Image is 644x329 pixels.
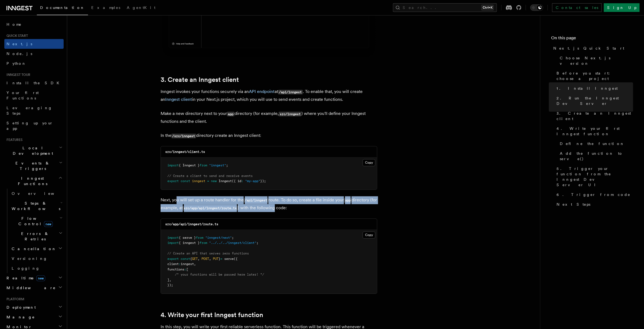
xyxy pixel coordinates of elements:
[9,201,60,211] span: Steps & Workflows
[249,89,275,94] a: API endpoint
[184,267,186,271] span: :
[167,278,169,282] span: ]
[9,246,56,251] span: Cancellation
[186,267,188,271] span: [
[551,43,633,53] a: Next.js Quick Start
[558,139,633,149] a: Define the function
[6,106,52,115] span: Leveraging Steps
[220,257,222,261] span: =
[211,179,217,183] span: new
[205,236,232,240] span: "inngest/next"
[227,112,235,116] code: app
[4,145,59,156] span: Local Development
[560,151,633,162] span: Add the function to serve()
[4,158,64,173] button: Events & Triggers
[179,241,200,245] span: { inngest }
[4,314,35,320] span: Manage
[161,76,239,83] a: 3. Create an Inngest client
[557,126,633,137] span: 4. Write your first Inngest function
[127,5,155,10] span: AgentKit
[179,262,181,266] span: :
[91,5,120,10] span: Examples
[4,20,64,29] a: Home
[530,4,543,11] button: Toggle dark mode
[196,236,203,240] span: from
[557,192,630,197] span: 6. Trigger from code
[4,49,64,59] a: Node.js
[181,262,194,266] span: inngest
[241,179,243,183] span: :
[181,179,190,183] span: const
[194,262,196,266] span: ,
[9,263,64,273] a: Logging
[245,179,260,183] span: "my-app"
[344,198,352,203] code: app
[169,278,171,282] span: ,
[175,273,264,276] span: /* your functions will be passed here later! */
[4,173,64,189] button: Inngest Functions
[4,73,30,77] span: Inngest tour
[167,251,249,255] span: // Create an API that serves zero functions
[9,254,64,263] a: Versioning
[6,91,39,100] span: Your first Functions
[232,179,241,183] span: ({ id
[260,179,266,183] span: });
[161,110,377,125] p: Make a new directory next to your directory (for example, ) where you'll define your Inngest func...
[9,231,59,242] span: Errors & Retries
[36,275,45,281] span: new
[6,51,32,56] span: Node.js
[165,222,218,226] code: src/app/api/inngest/route.ts
[4,160,59,171] span: Events & Triggers
[4,138,22,142] span: Features
[179,236,196,240] span: { serve }
[4,285,56,291] span: Middleware
[554,93,633,108] a: 2. Run the Inngest Dev Server
[234,257,238,261] span: ({
[224,257,234,261] span: serve
[4,59,64,68] a: Python
[226,163,228,167] span: ;
[192,257,198,261] span: GET
[560,55,633,66] span: Choose Next.js version
[209,163,226,167] span: "inngest"
[4,176,58,186] span: Inngest Functions
[557,70,633,81] span: Before you start: choose a project
[167,283,173,287] span: });
[554,190,633,199] a: 6. Trigger from code
[557,202,590,207] span: Next Steps
[6,61,26,66] span: Python
[554,83,633,93] a: 1. Install Inngest
[363,231,375,238] button: Copy
[4,189,64,273] div: Inngest Functions
[4,34,28,38] span: Quick start
[213,257,219,261] span: PUT
[6,22,22,27] span: Home
[9,198,64,214] button: Steps & Workflows
[554,108,633,124] a: 3. Create an Inngest client
[200,163,207,167] span: from
[558,149,633,164] a: Add the function to serve()
[12,266,40,270] span: Logging
[4,78,64,88] a: Install the SDK
[167,174,253,178] span: // Create a client to send and receive events
[198,257,200,261] span: ,
[219,179,232,183] span: Inngest
[4,143,64,158] button: Local Development
[88,2,123,15] a: Examples
[181,257,190,261] span: const
[161,311,263,319] a: 4. Write your first Inngest function
[165,150,205,154] code: src/inngest/client.ts
[167,241,179,245] span: import
[167,163,179,167] span: import
[161,88,377,103] p: Inngest invokes your functions securely via an at . To enable that, you will create an in your Ne...
[161,132,377,140] p: In the directory create an Inngest client:
[167,262,179,266] span: client
[167,267,184,271] span: functions
[551,35,633,43] h4: On this page
[200,241,207,245] span: from
[6,81,63,85] span: Install the SDK
[552,3,602,12] a: Contact sales
[4,273,64,283] button: Realtimenew
[4,103,64,118] a: Leveraging Steps
[4,118,64,133] a: Setting up your app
